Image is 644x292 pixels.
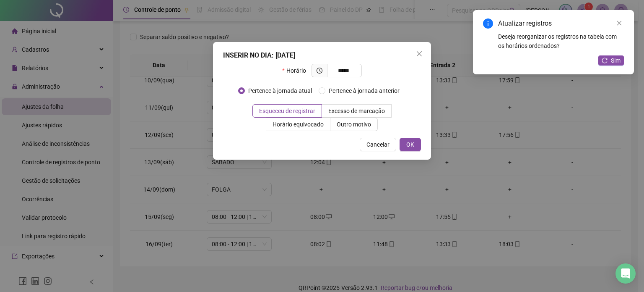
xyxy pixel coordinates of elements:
button: Cancelar [360,138,396,151]
button: Sim [598,55,624,66]
span: Pertence à jornada anterior [325,86,403,95]
button: OK [400,138,421,151]
span: close [416,50,423,57]
div: INSERIR NO DIA : [DATE] [223,50,421,61]
div: Open Intercom Messenger [615,263,636,284]
span: Horário equivocado [273,121,324,128]
span: Esqueceu de registrar [259,108,315,114]
button: Close [413,47,426,61]
span: clock-circle [317,68,322,74]
span: info-circle [483,18,493,29]
div: Atualizar registros [498,18,624,29]
span: Outro motivo [337,121,371,128]
span: Pertence à jornada atual [245,86,315,95]
span: reload [602,58,608,63]
div: Deseja reorganizar os registros na tabela com os horários ordenados? [498,32,624,50]
span: close [616,20,622,26]
span: OK [406,140,414,149]
a: Close [615,18,624,28]
span: Excesso de marcação [328,108,385,114]
span: Sim [611,56,621,65]
span: Cancelar [366,140,390,149]
label: Horário [282,64,311,77]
